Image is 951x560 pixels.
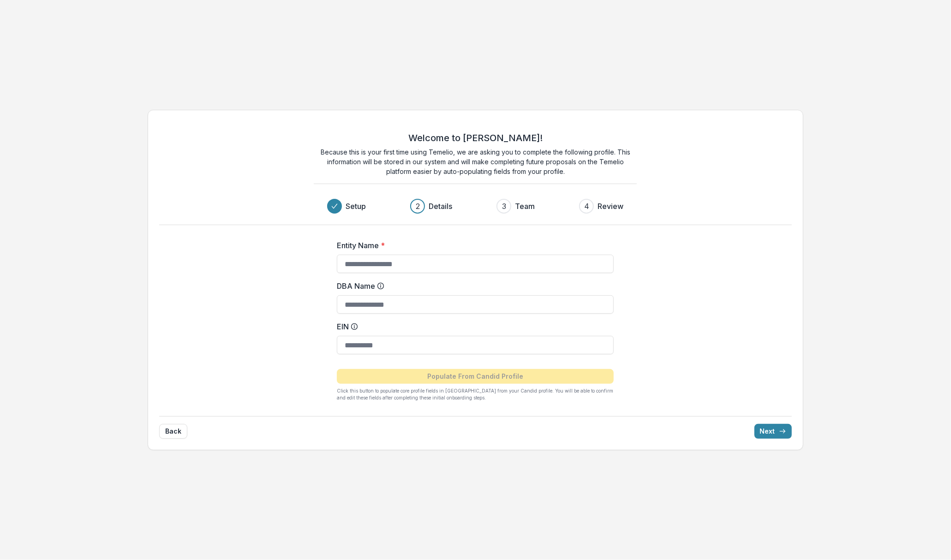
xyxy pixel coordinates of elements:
label: Entity Name [337,240,608,251]
h3: Review [598,201,623,212]
button: Populate From Candid Profile [337,369,614,384]
h3: Team [515,201,535,212]
div: 2 [416,201,420,212]
div: Progress [327,199,623,214]
button: Next [754,424,792,439]
div: 3 [502,201,506,212]
label: DBA Name [337,280,608,292]
button: Back [159,424,187,439]
h2: Welcome to [PERSON_NAME]! [408,132,543,143]
h3: Details [429,201,452,212]
p: Click this button to populate core profile fields in [GEOGRAPHIC_DATA] from your Candid profile. ... [337,387,614,401]
h3: Setup [346,201,366,212]
div: 4 [584,201,589,212]
p: Because this is your first time using Temelio, we are asking you to complete the following profil... [314,147,637,176]
label: EIN [337,321,608,332]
